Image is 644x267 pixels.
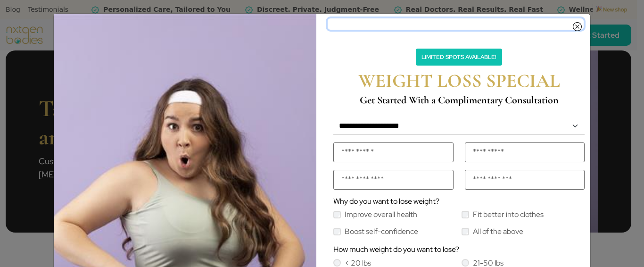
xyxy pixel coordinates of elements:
h2: WEIGHT LOSS SPECIAL [335,69,583,92]
select: Default select example [333,117,585,135]
label: Boost self-confidence [345,228,418,235]
label: Fit better into clothes [473,211,544,218]
label: 21-50 lbs [473,259,504,267]
label: Why do you want to lose weight? [333,198,439,205]
label: How much weight do you want to lose? [333,246,459,253]
label: Improve overall health [345,211,417,218]
label: All of the above [473,228,523,235]
p: Limited Spots Available! [416,49,502,66]
label: < 20 lbs [345,259,371,267]
h4: Get Started With a Complimentary Consultation [335,94,583,106]
button: Close [328,18,584,30]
